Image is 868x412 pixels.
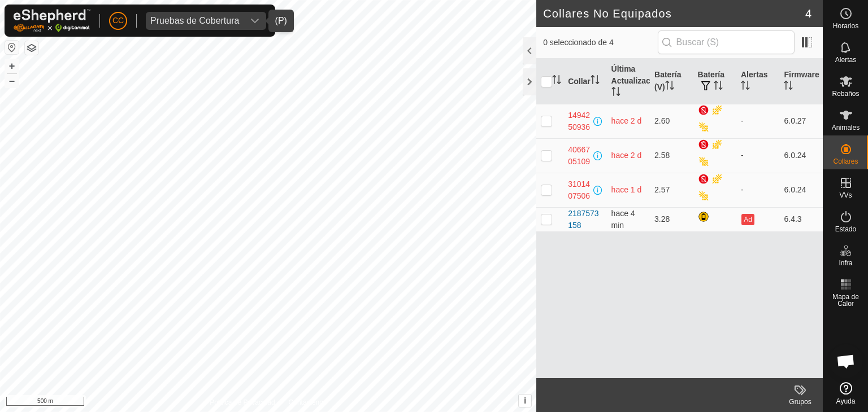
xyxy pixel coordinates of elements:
[779,138,823,173] td: 6.0.24
[839,260,852,266] span: Infra
[829,344,863,378] div: Chat abierto
[741,82,750,91] p-sorticon: Activar para ordenar
[833,23,858,29] span: Horarios
[611,89,620,98] p-sorticon: Activar para ordenar
[14,9,90,32] img: Logo Gallagher
[289,397,327,407] a: Contáctenos
[611,151,642,160] span: 5 oct 2025, 19:34
[650,207,693,231] td: 3.28
[591,77,600,86] p-sorticon: Activar para ordenar
[779,207,823,231] td: 6.4.3
[611,209,635,230] span: 8 oct 2025, 18:04
[543,7,805,20] h2: Collares No Equipados
[835,56,856,63] span: Alertas
[650,173,693,207] td: 2.57
[112,15,124,27] span: CC
[714,82,723,91] p-sorticon: Activar para ordenar
[736,104,779,138] td: -
[826,293,865,307] span: Mapa de Calor
[611,116,642,125] span: 6 oct 2025, 3:49
[519,395,531,407] button: i
[568,208,602,231] div: 2187573158
[779,104,823,138] td: 6.0.27
[779,173,823,207] td: 6.0.24
[607,59,650,104] th: Última Actualización
[568,109,591,133] div: 1494250936
[832,90,859,97] span: Rebaños
[244,12,266,30] div: dropdown trigger
[805,5,811,22] span: 4
[524,396,526,405] span: i
[779,59,823,104] th: Firmware
[784,82,793,91] p-sorticon: Activar para ordenar
[5,59,19,73] button: +
[835,226,856,233] span: Estado
[543,37,657,49] span: 0 seleccionado de 4
[778,397,823,407] div: Grupos
[741,214,754,225] button: Ad
[839,192,852,199] span: VVs
[25,41,38,55] button: Capas del Mapa
[552,77,561,86] p-sorticon: Activar para ordenar
[736,59,779,104] th: Alertas
[568,144,591,168] div: 4066705109
[736,138,779,173] td: -
[563,59,606,104] th: Collar
[832,124,860,131] span: Animales
[5,74,19,87] button: –
[210,397,275,407] a: Política de Privacidad
[650,138,693,173] td: 2.58
[833,158,858,165] span: Collares
[836,398,856,405] span: Ayuda
[611,185,642,194] span: 6 oct 2025, 19:49
[693,59,736,104] th: Batería
[823,378,868,409] a: Ayuda
[650,104,693,138] td: 2.60
[150,16,239,25] div: Pruebas de Cobertura
[658,30,795,54] input: Buscar (S)
[5,41,19,54] button: Restablecer Mapa
[568,178,591,202] div: 3101407506
[146,12,244,30] span: Pruebas de Cobertura
[665,82,674,91] p-sorticon: Activar para ordenar
[650,59,693,104] th: Batería (V)
[736,173,779,207] td: -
